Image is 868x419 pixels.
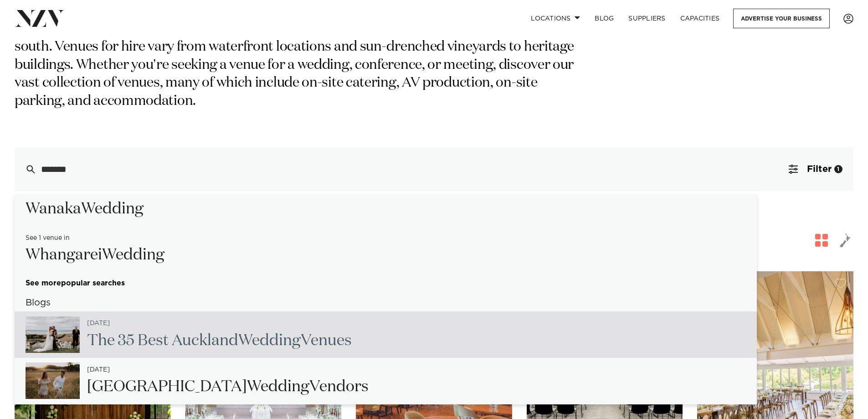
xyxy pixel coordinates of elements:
span: Wedding [102,247,164,263]
a: SUPPLIERS [621,9,673,28]
a: BLOG [587,9,621,28]
span: Wedding [81,201,144,217]
h2: [GEOGRAPHIC_DATA] Vendors [87,377,369,397]
span: Filter [807,165,832,174]
span: Wedding [238,333,301,348]
img: nzv-logo.png [15,10,64,26]
h2: Whangarei [26,245,164,265]
span: Wedding [247,379,309,394]
div: 1 [834,165,842,173]
a: Capacities [673,9,727,28]
small: [DATE] [87,367,110,373]
small: [DATE] [87,320,110,327]
small: See 1 venue in [26,235,70,242]
a: Advertise your business [733,9,830,28]
h2: Wanaka [26,199,144,219]
button: Filter1 [778,147,853,191]
a: popular searches [15,279,757,287]
h6: Blogs [15,298,757,308]
img: uphDei79HlZda2LyZv5KNpov0J6tqGScnMCuHSOo.jpg [26,362,80,399]
h2: The 35 Best Auckland Venues [87,331,352,351]
a: Locations [524,9,587,28]
img: F2Ap2GPHHliQHWsLeAoXpfI3zmWR9RYiwnlfdS9z.jpg [26,316,80,353]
